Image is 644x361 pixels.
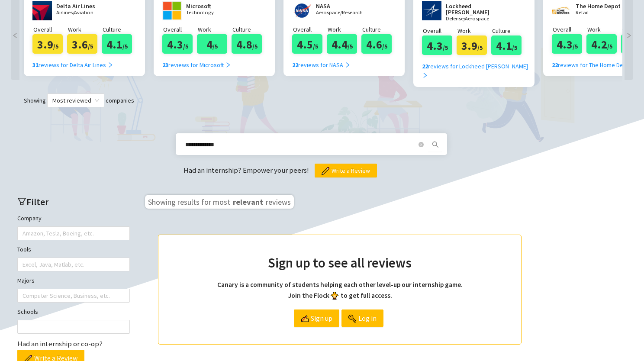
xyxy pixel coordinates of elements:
[293,25,327,34] p: Overall
[145,195,294,209] h3: Showing results for most reviews
[17,197,26,206] span: filter
[184,165,310,175] span: Had an internship? Empower your peers!
[122,42,128,50] span: /5
[232,25,266,34] p: Culture
[586,34,617,54] div: 4.2
[328,25,361,34] p: Work
[422,35,452,55] div: 4.3
[67,34,97,54] div: 3.6
[348,315,356,322] img: login.png
[9,93,635,107] div: Showing companies
[422,1,441,20] img: www.lockheedmartin.com
[17,245,31,254] label: Tools
[292,60,351,70] div: reviews for NASA
[252,42,258,50] span: /5
[345,62,351,68] span: right
[162,34,193,54] div: 4.3
[457,35,487,55] div: 3.9
[294,309,339,327] a: Sign up
[68,25,102,34] p: Work
[292,34,322,54] div: 4.5
[162,60,231,70] div: reviews for Microsoft
[17,195,130,209] h2: Filter
[17,213,42,223] label: Company
[423,26,457,35] p: Overall
[232,196,264,206] span: relevant
[32,34,63,54] div: 3.9
[197,34,227,54] div: 4
[552,54,640,70] a: 22reviews for The Home Depot right
[552,34,582,54] div: 4.3
[311,310,332,326] span: Sign up
[301,315,309,322] img: register.png
[53,42,58,50] span: /5
[348,42,353,50] span: /5
[477,44,483,52] span: /5
[327,34,357,54] div: 4.4
[422,61,532,81] div: reviews for Lockheed [PERSON_NAME]
[573,42,578,50] span: /5
[315,164,377,177] button: Write a Review
[382,42,387,50] span: /5
[552,60,640,70] div: reviews for The Home Depot
[422,62,428,70] b: 22
[103,25,136,34] p: Culture
[107,62,113,68] span: right
[17,276,35,285] label: Majors
[341,309,383,327] a: Log in
[576,3,628,9] h2: The Home Depot
[292,61,298,69] b: 22
[422,72,428,78] span: right
[56,10,108,16] p: Airlines/Aviation
[316,3,368,9] h2: NASA
[163,25,197,34] p: Overall
[446,16,511,22] p: Defense/Aerospace
[32,60,113,70] div: reviews for Delta Air Lines
[162,61,168,69] b: 23
[512,44,517,52] span: /5
[313,42,318,50] span: /5
[457,26,491,35] p: Work
[102,34,132,54] div: 4.1
[17,307,38,316] label: Schools
[33,25,67,34] p: Overall
[358,310,377,326] span: Log in
[176,280,504,300] h4: Canary is a community of students helping each other level-up our internship game. Join the Flock...
[443,44,448,52] span: /5
[316,10,368,16] p: Aerospace/Research
[429,141,442,148] span: search
[492,26,526,35] p: Culture
[331,292,338,300] img: bird_front.png
[607,42,612,50] span: /5
[232,34,262,54] div: 4.8
[428,138,442,151] button: search
[553,25,586,34] p: Overall
[23,259,24,270] input: Tools
[422,55,532,81] a: 22reviews for Lockheed [PERSON_NAME] right
[198,25,232,34] p: Work
[32,61,39,69] b: 31
[32,54,113,70] a: 31reviews for Delta Air Lines right
[56,3,108,9] h2: Delta Air Lines
[186,3,238,9] h2: Microsoft
[186,10,238,16] p: Technology
[362,25,396,34] p: Culture
[17,339,103,348] span: Had an internship or co-op?
[292,54,351,70] a: 22reviews for NASA right
[11,32,19,39] span: left
[176,252,504,273] h2: Sign up to see all reviews
[419,142,424,147] span: close-circle
[88,42,93,50] span: /5
[292,1,312,20] img: nasa.gov
[225,62,231,68] span: right
[322,167,329,175] img: pencil.png
[446,3,511,15] h2: Lockheed [PERSON_NAME]
[162,1,182,20] img: www.microsoft.com
[183,42,188,50] span: /5
[52,94,99,107] span: Most reviewed
[576,10,628,16] p: Retail
[213,42,218,50] span: /5
[552,61,558,69] b: 22
[625,32,633,39] span: right
[361,34,392,54] div: 4.6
